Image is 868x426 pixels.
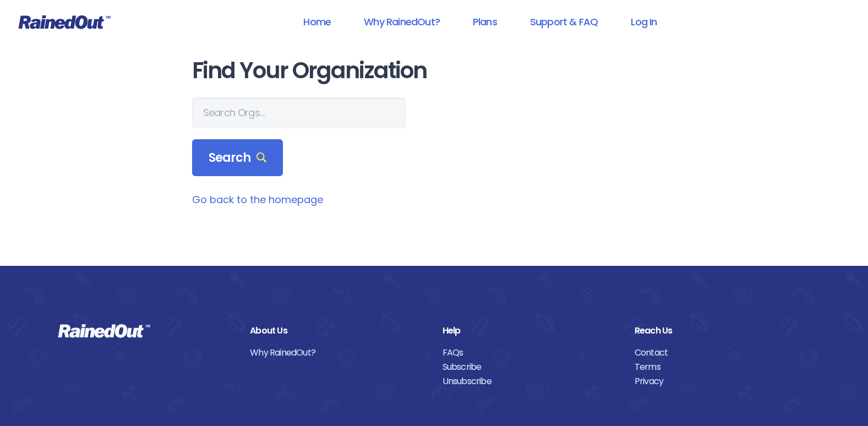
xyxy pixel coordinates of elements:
input: Search Orgs… [192,97,406,128]
a: Terms [635,360,810,374]
a: Log In [616,9,671,34]
a: Go back to the homepage [192,193,323,206]
a: Why RainedOut? [250,346,425,360]
a: Home [289,9,345,34]
a: Support & FAQ [516,9,612,34]
span: Search [209,150,267,166]
a: Why RainedOut? [350,9,454,34]
a: Subscribe [443,360,618,374]
div: Search [192,139,283,177]
a: Plans [458,9,511,34]
a: Unsubscribe [443,374,618,389]
div: Help [443,324,618,338]
div: About Us [250,324,425,338]
h1: Find Your Organization [192,58,676,83]
div: Reach Us [635,324,810,338]
a: FAQs [443,346,618,360]
a: Privacy [635,374,810,389]
a: Contact [635,346,810,360]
